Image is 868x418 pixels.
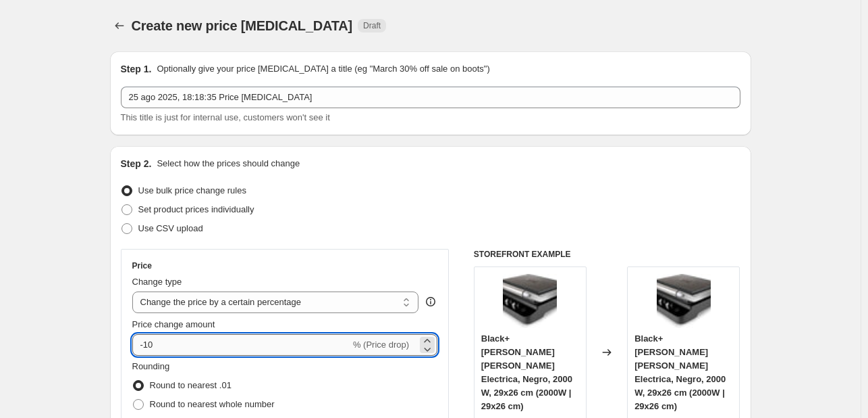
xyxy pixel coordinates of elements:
[110,16,129,35] button: Price change jobs
[657,274,711,328] img: 518boTcPAuL._AC_SL1200_80x.jpg
[424,295,437,308] div: help
[157,62,489,76] p: Optionally give your price [MEDICAL_DATA] a title (eg "March 30% off sale on boots")
[363,20,381,31] span: Draft
[138,223,203,233] span: Use CSV upload
[138,204,254,214] span: Set product prices individually
[121,62,152,76] h2: Step 1.
[132,334,350,356] input: -15
[150,399,275,409] span: Round to nearest whole number
[634,333,726,411] span: Black+[PERSON_NAME] [PERSON_NAME] Electrica, Negro, 2000 W, 29x26 cm (2000W | 29x26 cm)
[150,380,232,390] span: Round to nearest .01
[121,157,152,170] h2: Step 2.
[353,340,409,350] span: % (Price drop)
[157,157,300,170] p: Select how the prices should change
[132,319,215,329] span: Price change amount
[132,361,170,371] span: Rounding
[121,112,330,122] span: This title is just for internal use, customers won't see it
[503,274,557,328] img: 518boTcPAuL._AC_SL1200_80x.jpg
[121,87,740,108] input: 30% off holiday sale
[132,18,353,33] span: Create new price [MEDICAL_DATA]
[132,277,182,287] span: Change type
[132,260,152,271] h3: Price
[481,333,572,411] span: Black+[PERSON_NAME] [PERSON_NAME] Electrica, Negro, 2000 W, 29x26 cm (2000W | 29x26 cm)
[474,249,740,260] h6: STOREFRONT EXAMPLE
[138,185,246,195] span: Use bulk price change rules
